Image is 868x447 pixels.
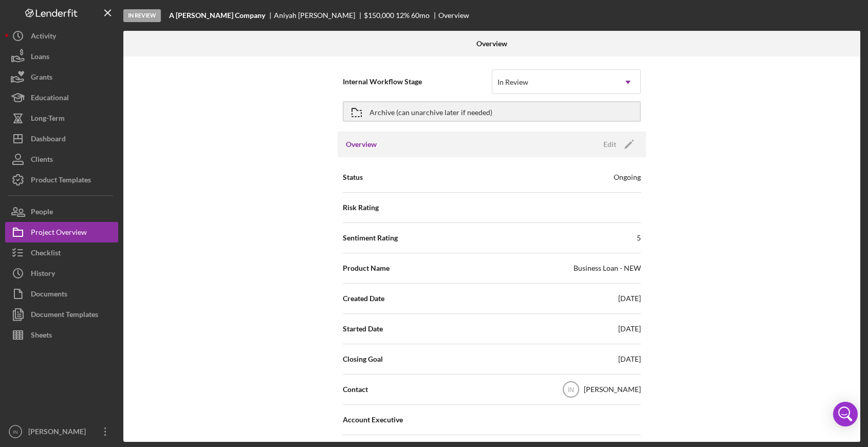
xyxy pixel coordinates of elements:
div: Product Templates [31,170,91,193]
b: A [PERSON_NAME] Company [169,11,265,20]
button: Educational [5,87,118,108]
div: [PERSON_NAME] [584,384,641,395]
text: IN [568,386,574,394]
span: Account Executive [343,415,403,425]
div: In Review [123,9,161,22]
span: Internal Workflow Stage [343,77,492,87]
div: Business Loan - NEW [574,263,641,273]
div: Project Overview [31,222,87,245]
span: Closing Goal [343,354,383,364]
span: Started Date [343,324,383,334]
button: Checklist [5,243,118,263]
div: Documents [31,284,67,307]
div: Long-Term [31,108,65,131]
button: IN[PERSON_NAME] [5,421,118,442]
button: Long-Term [5,108,118,128]
div: [DATE] [618,293,641,304]
span: $150,000 [364,11,394,20]
button: History [5,263,118,284]
div: [DATE] [618,354,641,364]
div: In Review [497,78,528,86]
button: Dashboard [5,128,118,149]
div: Aniyah [PERSON_NAME] [274,11,364,20]
div: [DATE] [618,324,641,334]
div: Loans [31,46,49,69]
button: Document Templates [5,304,118,325]
span: Status [343,172,363,182]
button: Product Templates [5,170,118,190]
div: People [31,201,53,225]
div: History [31,263,55,286]
span: Product Name [343,263,390,273]
span: Risk Rating [343,202,379,213]
div: Archive (can unarchive later if needed) [370,102,492,121]
span: Contact [343,384,368,395]
button: People [5,201,118,222]
div: 60 mo [411,11,430,20]
button: Edit [597,137,638,152]
div: Edit [603,137,616,152]
div: Sheets [31,325,52,348]
div: Ongoing [614,172,641,182]
div: Dashboard [31,128,66,152]
div: [PERSON_NAME] [26,421,93,444]
button: Grants [5,67,118,87]
text: IN [13,429,18,435]
div: Clients [31,149,53,172]
div: Checklist [31,243,61,266]
div: Document Templates [31,304,98,327]
div: 12 % [396,11,410,20]
h3: Overview [346,139,377,150]
div: Grants [31,67,52,90]
b: Overview [476,40,507,48]
div: Educational [31,87,69,110]
div: Open Intercom Messenger [833,402,858,426]
div: 5 [637,233,641,243]
span: Sentiment Rating [343,233,398,243]
button: Activity [5,26,118,46]
div: Activity [31,26,56,49]
button: Loans [5,46,118,67]
button: Project Overview [5,222,118,243]
div: Overview [438,11,469,20]
button: Archive (can unarchive later if needed) [343,101,641,122]
button: Clients [5,149,118,170]
button: Sheets [5,325,118,345]
span: Created Date [343,293,384,304]
button: Documents [5,284,118,304]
